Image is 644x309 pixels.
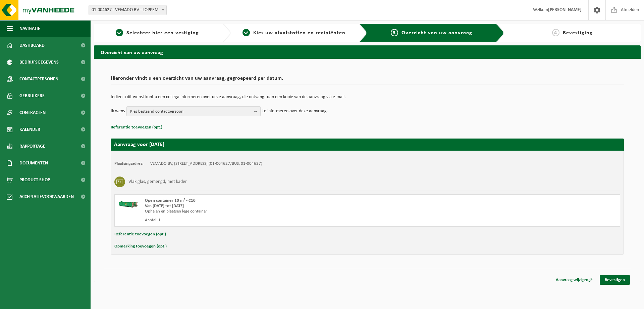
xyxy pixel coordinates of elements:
span: 01-004627 - VEMADO BV - LOPPEM [89,5,166,15]
strong: Aanvraag voor [DATE] [114,142,164,147]
span: Acceptatievoorwaarden [19,188,74,205]
span: Bevestiging [563,30,593,36]
span: Bedrijfsgegevens [19,54,59,71]
h2: Hieronder vindt u een overzicht van uw aanvraag, gegroepeerd per datum. [111,76,624,85]
button: Referentie toevoegen (opt.) [114,230,166,239]
span: 1 [116,29,123,36]
span: 3 [391,29,398,36]
span: Kies uw afvalstoffen en recipiënten [253,30,345,36]
strong: Plaatsingsadres: [114,161,144,166]
strong: Van [DATE] tot [DATE] [145,204,184,208]
div: Aantal: 1 [145,218,394,223]
span: Gebruikers [19,87,45,104]
span: Documenten [19,155,48,171]
span: Product Shop [19,171,50,188]
span: Open container 10 m³ - C10 [145,198,196,203]
span: Selecteer hier een vestiging [126,30,199,36]
h3: Vlak glas, gemengd, met kader [128,177,187,187]
span: 01-004627 - VEMADO BV - LOPPEM [89,5,167,15]
a: Aanvraag wijzigen [551,275,598,285]
span: Navigatie [19,20,40,37]
span: Kies bestaand contactpersoon [130,107,252,117]
span: 4 [552,29,559,36]
span: Rapportage [19,138,45,155]
td: VEMADO BV, [STREET_ADDRESS] (01-004627/BUS, 01-004627) [150,161,262,166]
span: Overzicht van uw aanvraag [401,30,472,36]
button: Kies bestaand contactpersoon [126,106,261,116]
span: Kalender [19,121,40,138]
strong: [PERSON_NAME] [548,7,582,12]
span: Dashboard [19,37,45,54]
button: Opmerking toevoegen (opt.) [114,242,167,251]
span: 2 [243,29,250,36]
a: 2Kies uw afvalstoffen en recipiënten [234,29,354,37]
p: Ik wens [111,106,125,116]
p: Indien u dit wenst kunt u een collega informeren over deze aanvraag, die ontvangt dan een kopie v... [111,95,624,100]
button: Referentie toevoegen (opt.) [111,123,162,132]
div: Ophalen en plaatsen lege container [145,209,394,214]
span: Contactpersonen [19,71,58,87]
h2: Overzicht van uw aanvraag [94,45,641,59]
p: te informeren over deze aanvraag. [262,106,328,116]
img: HK-XC-10-GN-00.png [118,198,138,208]
span: Contracten [19,104,46,121]
a: 1Selecteer hier een vestiging [97,29,217,37]
a: Bevestigen [600,275,630,285]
